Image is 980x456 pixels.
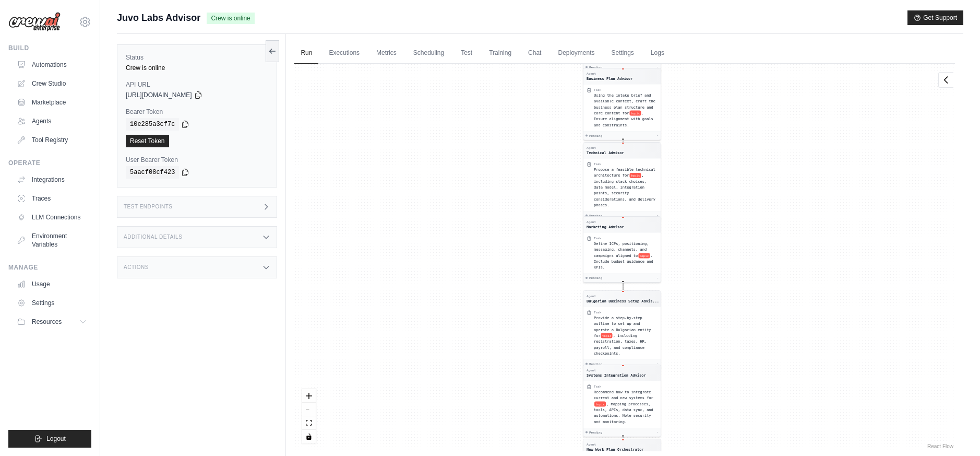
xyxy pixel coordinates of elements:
div: AgentBusiness Plan AdvisorTaskUsing the intake brief and available context, craft the business pl... [583,68,661,140]
div: Build [8,44,91,52]
div: Marketing Advisor [587,224,624,229]
a: Deployments [552,42,601,64]
span: topic [630,173,641,178]
span: Using the intake brief and available context, craft the business plan structure and core content for [594,93,655,115]
code: 10e285a3cf7c [126,118,179,131]
span: . Ensure alignment with goals and constraints. [594,111,653,127]
button: fit view [302,416,316,430]
a: Usage [13,276,91,293]
label: User Bearer Token [126,156,268,164]
h3: Actions [124,264,149,271]
div: Define ICPs, positioning, messaging, channels, and campaigns aligned to {topic}. Include budget g... [594,241,658,271]
button: toggle interactivity [302,430,316,443]
div: Manage [8,263,91,272]
span: Crew is online [207,13,254,24]
div: Task [594,384,601,389]
span: , mapping processes, tools, APIs, data sync, and automations. Note security and monitoring. [594,402,653,424]
a: LLM Connections [13,209,91,226]
div: - [657,362,659,366]
span: Pending [589,133,602,137]
span: topic [639,253,650,258]
span: Pending [589,214,602,218]
label: Status [126,53,268,62]
div: Crew is online [126,64,268,72]
span: Pending [589,65,602,69]
div: Systems Integration Advisor [587,372,646,378]
div: Bulgarian Business Setup Advisor [587,298,659,303]
span: Resources [32,318,62,326]
div: Propose a feasible technical architecture for {topic}, including stack choices, data model, integ... [594,167,658,208]
button: Logout [8,430,91,448]
div: AgentBulgarian Business Setup Advis...TaskProvide a step-by-step outline to set up and operate a ... [583,290,661,369]
a: Tool Registry [13,132,91,148]
a: Settings [605,42,640,64]
a: Training [483,42,518,64]
a: Scheduling [407,42,450,64]
a: Chat [522,42,547,64]
code: 5aacf08cf423 [126,166,179,179]
label: Bearer Token [126,108,268,116]
label: API URL [126,80,268,89]
div: AgentTechnical AdvisorTaskPropose a feasible technical architecture fortopic, including stack cho... [583,142,661,220]
h3: Additional Details [124,234,182,240]
span: topic [601,333,613,338]
h3: Test Endpoints [124,204,173,210]
span: Pending [589,430,602,434]
a: Traces [13,190,91,207]
div: Agent [587,442,644,447]
a: Logs [644,42,671,64]
a: React Flow attribution [927,443,953,449]
span: Define ICPs, positioning, messaging, channels, and campaigns aligned to [594,241,649,258]
span: topic [630,111,641,116]
img: Logo [8,12,61,32]
span: Pending [589,362,602,366]
div: Task [594,162,601,166]
div: AgentSystems Integration AdvisorTaskRecommend how to integrate current and new systems fortopic, ... [583,365,661,437]
a: Settings [13,295,91,311]
span: Provide a step-by-step outline to set up and operate a Bulgarian entity for [594,315,651,337]
a: Environment Variables [13,228,91,253]
span: Pending [589,276,602,280]
div: Agent [587,220,624,224]
a: Reset Token [126,135,169,147]
span: topic [594,401,606,406]
div: Recommend how to integrate current and new systems for {topic}, mapping processes, tools, APIs, d... [594,389,658,425]
a: Metrics [370,42,403,64]
div: Provide a step-by-step outline to set up and operate a Bulgarian entity for {topic}, including re... [594,315,658,357]
div: Agent [587,72,633,76]
div: Operate [8,159,91,167]
span: [URL][DOMAIN_NAME] [126,91,192,99]
div: Task [594,236,601,240]
span: , including stack choices, data model, integration points, security considerations, and delivery ... [594,173,655,207]
div: - [657,65,659,69]
div: Business Plan Advisor [587,76,633,81]
span: , including registration, taxes, HR, payroll, and compliance checkpoints. [594,333,647,355]
button: Resources [13,313,91,330]
a: Integrations [13,171,91,188]
a: Run [294,42,318,64]
div: AgentMarketing AdvisorTaskDefine ICPs, positioning, messaging, channels, and campaigns aligned to... [583,216,661,283]
span: Recommend how to integrate current and new systems for [594,390,653,400]
span: Propose a feasible technical architecture for [594,167,655,177]
a: Marketplace [13,94,91,111]
div: Agent [587,368,646,372]
div: New Work Plan Orchestrator [587,447,644,452]
div: - [657,133,659,137]
a: Automations [13,56,91,73]
div: Using the intake brief and available context, craft the business plan structure and core content ... [594,92,658,128]
div: Task [594,310,601,314]
a: Executions [322,42,366,64]
a: Agents [13,113,91,130]
div: - [657,214,659,218]
div: React Flow controls [302,389,316,443]
button: Get Support [907,10,963,25]
button: zoom in [302,389,316,403]
div: Agent [587,146,624,150]
span: Logout [46,435,66,443]
a: Test [455,42,479,64]
div: - [657,276,659,280]
div: Task [594,88,601,92]
span: . Include budget guidance and KPIs. [594,253,653,270]
div: - [657,430,659,434]
div: Technical Advisor [587,150,624,155]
